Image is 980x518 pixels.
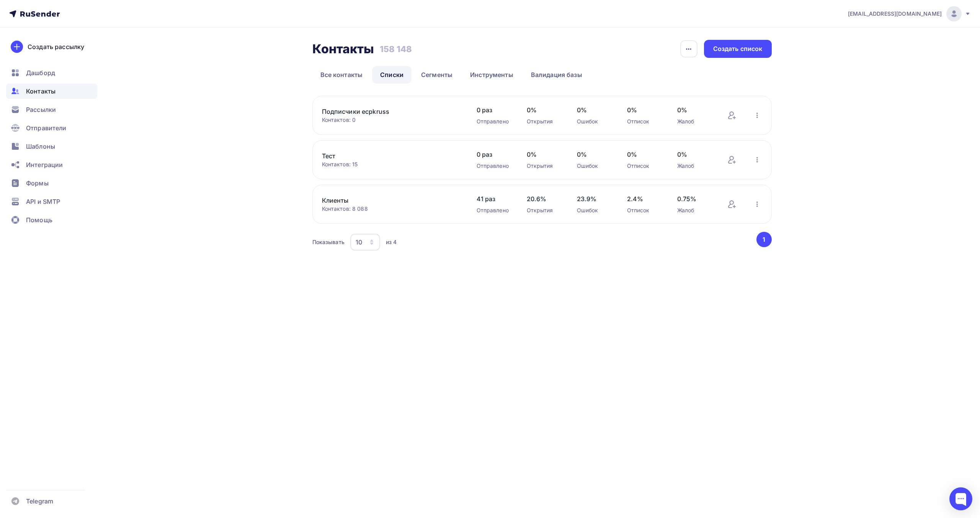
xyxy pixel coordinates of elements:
span: 0 раз [477,105,511,115]
span: 23.9% [577,194,612,203]
span: 0.75% [677,194,712,203]
a: Формы [6,175,97,191]
div: Контактов: 0 [322,116,461,124]
span: Telegram [26,497,53,506]
span: 41 раз [477,194,511,203]
div: Создать список [713,44,763,53]
div: Контактов: 15 [322,161,461,168]
span: 0% [677,105,712,115]
div: Жалоб [677,118,712,125]
div: Открытия [527,118,562,125]
span: 2.4% [627,194,662,203]
button: Go to page 1 [756,232,772,247]
div: Отправлено [477,162,511,170]
span: Отправители [26,123,67,133]
span: 0% [577,105,612,115]
div: Ошибок [577,162,612,170]
div: Отписок [627,207,662,214]
a: Контакты [6,84,97,99]
div: Создать рассылку [28,42,84,51]
div: Отправлено [477,118,511,125]
div: Открытия [527,162,562,170]
span: Рассылки [26,105,56,114]
span: 0% [627,105,662,115]
a: Подписчики ecpkruss [322,107,452,116]
div: Ошибок [577,207,612,214]
div: Показывать [312,238,345,246]
a: Списки [372,66,412,84]
div: Ошибок [577,118,612,125]
a: Клиенты [322,196,452,205]
div: Контактов: 8 088 [322,205,461,213]
span: API и SMTP [26,197,60,206]
a: Сегменты [413,66,461,84]
h2: Контакты [312,41,374,57]
a: [EMAIL_ADDRESS][DOMAIN_NAME] [848,6,971,21]
span: 0 раз [477,150,511,159]
span: Интеграции [26,160,63,169]
span: Формы [26,179,49,188]
a: Все контакты [312,66,371,84]
a: Валидация базы [523,66,590,84]
span: 0% [577,150,612,159]
div: Отправлено [477,207,511,214]
a: Отправители [6,120,97,136]
div: Отписок [627,162,662,170]
ul: Pagination [755,232,772,247]
div: Отписок [627,118,662,125]
span: 0% [677,150,712,159]
a: Дашборд [6,65,97,80]
span: Шаблоны [26,142,55,151]
a: Инструменты [462,66,521,84]
a: Шаблоны [6,139,97,154]
span: Помощь [26,215,52,225]
div: Жалоб [677,207,712,214]
span: 0% [627,150,662,159]
div: Жалоб [677,162,712,170]
span: 0% [527,105,562,115]
span: 20.6% [527,194,562,203]
div: из 4 [386,238,397,246]
span: Дашборд [26,68,55,77]
span: Контакты [26,87,56,96]
div: 10 [356,238,362,247]
a: Рассылки [6,102,97,117]
h3: 158 148 [380,44,412,54]
a: Тест [322,151,452,161]
span: 0% [527,150,562,159]
button: 10 [350,233,381,251]
span: [EMAIL_ADDRESS][DOMAIN_NAME] [848,10,942,18]
div: Открытия [527,207,562,214]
